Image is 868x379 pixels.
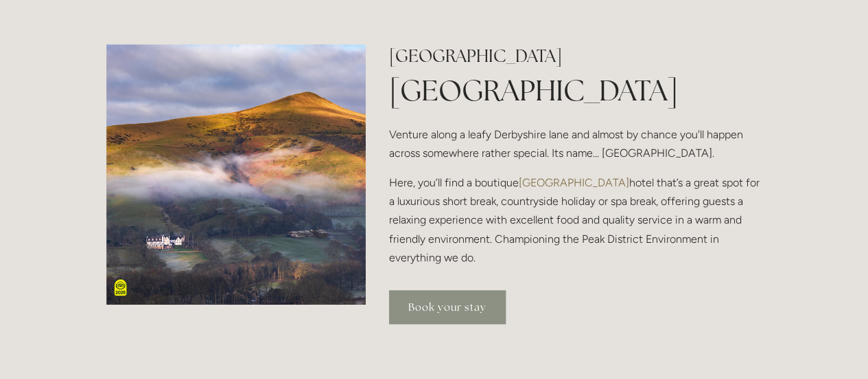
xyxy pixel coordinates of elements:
[519,176,629,189] a: [GEOGRAPHIC_DATA]
[389,173,762,267] p: Here, you’ll find a boutique hotel that’s a great spot for a luxurious short break, countryside h...
[389,44,762,68] h2: [GEOGRAPHIC_DATA]
[389,290,506,324] a: Book your stay
[389,125,762,162] p: Venture along a leafy Derbyshire lane and almost by chance you'll happen across somewhere rather ...
[389,70,762,111] h1: [GEOGRAPHIC_DATA]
